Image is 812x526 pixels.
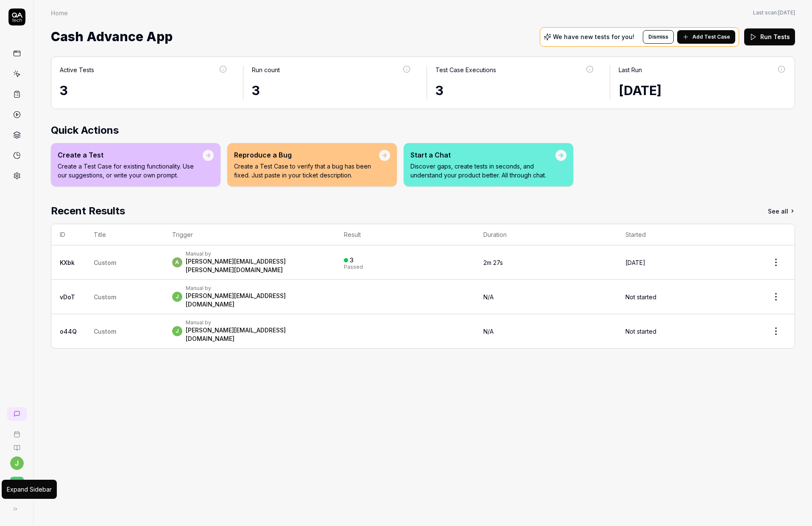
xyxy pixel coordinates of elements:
button: Add Test Case [677,30,735,44]
p: Create a Test Case to verify that a bug has been fixed. Just paste in your ticket description. [234,162,379,180]
span: j [172,326,182,336]
div: Expand Sidebar [7,485,52,494]
span: Custom [94,293,116,301]
div: Last Run [619,65,642,74]
div: [PERSON_NAME][EMAIL_ADDRESS][PERSON_NAME][DOMAIN_NAME] [186,257,327,274]
div: 3 [252,81,411,100]
div: [PERSON_NAME][EMAIL_ADDRESS][DOMAIN_NAME] [186,292,327,309]
th: ID [51,224,85,245]
div: Create a Test [58,150,203,160]
div: Manual by [186,250,327,257]
th: Title [85,224,164,245]
a: See all [768,203,795,219]
th: Trigger [164,224,335,245]
button: M [3,470,30,492]
a: New conversation [7,407,27,421]
div: Manual by [186,285,327,292]
span: j [172,292,182,302]
time: [DATE] [625,259,645,266]
td: Not started [617,314,757,348]
span: a [172,257,182,267]
div: Home [51,8,68,17]
a: o44Q [60,328,77,335]
div: 3 [435,81,594,100]
span: Custom [94,328,116,335]
span: N/A [483,328,494,335]
a: Documentation [3,438,30,451]
div: Reproduce a Bug [234,150,379,160]
button: Run Tests [744,28,795,45]
div: Run count [252,65,280,74]
div: 3 [60,81,228,100]
h2: Recent Results [51,203,125,219]
div: Active Tests [60,65,94,74]
button: j [10,456,24,470]
div: Passed [344,264,363,270]
p: Discover gaps, create tests in seconds, and understand your product better. All through chat. [410,162,555,180]
a: vDoT [60,293,75,301]
div: 3 [350,256,354,264]
time: 2m 27s [483,259,503,266]
div: [PERSON_NAME][EMAIL_ADDRESS][DOMAIN_NAME] [186,326,327,343]
p: We have new tests for you! [553,34,634,40]
span: Add Test Case [692,33,730,41]
h2: Quick Actions [51,123,795,138]
button: Last scan:[DATE] [753,9,795,17]
a: Book a call with us [3,424,30,438]
p: Create a Test Case for existing functionality. Use our suggestions, or write your own prompt. [58,162,203,180]
span: M [10,477,24,490]
span: Cash Advance App [51,25,173,48]
span: Last scan: [753,9,795,17]
span: Custom [94,259,116,266]
span: N/A [483,293,494,301]
div: Test Case Executions [435,65,496,74]
time: [DATE] [619,83,661,98]
a: KXbk [60,259,75,266]
td: Not started [617,280,757,314]
div: Start a Chat [410,150,555,160]
div: Manual by [186,319,327,326]
th: Started [617,224,757,245]
button: Dismiss [643,30,674,44]
time: [DATE] [778,9,795,16]
th: Result [335,224,475,245]
th: Duration [475,224,617,245]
